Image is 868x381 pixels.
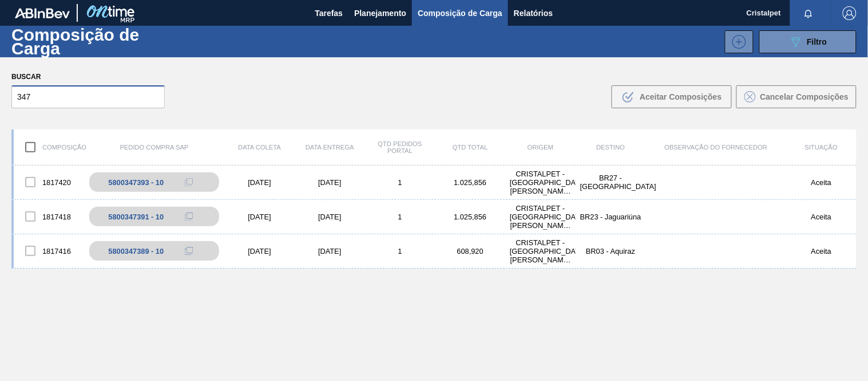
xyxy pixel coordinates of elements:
[365,178,435,187] div: 1
[786,213,857,221] div: Aceita
[435,247,506,256] div: 608,920
[365,213,435,221] div: 1
[786,178,857,187] div: Aceita
[514,6,553,20] span: Relatórios
[315,6,343,20] span: Tarefas
[177,244,200,258] div: Copiar
[354,6,406,20] span: Planejamento
[646,144,787,151] div: Observação do Fornecedor
[365,140,435,154] div: Qtd Pedidos Portal
[435,213,506,221] div: 1.025,856
[576,213,646,221] div: BR23 - Jaguariúna
[435,144,506,151] div: Qtd Total
[177,175,200,189] div: Copiar
[576,144,646,151] div: Destino
[295,144,365,151] div: Data entrega
[108,178,164,187] div: 5800347393 - 10
[177,210,200,223] div: Copiar
[224,144,295,151] div: Data coleta
[14,170,84,194] div: 1817420
[843,6,857,20] img: Logout
[435,178,506,187] div: 1.025,856
[612,85,732,108] button: Aceitar Composições
[786,247,857,256] div: Aceita
[719,30,754,53] div: Nova Composição
[295,178,365,187] div: [DATE]
[505,238,576,264] div: CRISTALPET - CABO DE SANTO AGOSTINHO (PE)
[11,69,165,85] label: Buscar
[505,170,576,195] div: CRISTALPET - CABO DE SANTO AGOSTINHO (PE)
[108,213,164,221] div: 5800347391 - 10
[224,178,295,187] div: [DATE]
[15,8,70,18] img: TNhmsLtSVTkK8tSr43FrP2fwEKptu5GPRR3wAAAABJRU5ErkJggg==
[576,174,646,191] div: BR27 - Nova Minas
[418,6,502,20] span: Composição de Carga
[365,247,435,256] div: 1
[759,30,857,53] button: Filtro
[640,92,722,101] span: Aceitar Composições
[224,213,295,221] div: [DATE]
[807,37,827,46] span: Filtro
[786,144,857,151] div: Situação
[505,144,576,151] div: Origem
[11,28,192,54] h1: Composição de Carga
[790,5,827,21] button: Notificações
[14,205,84,229] div: 1817418
[760,92,849,101] span: Cancelar Composições
[108,247,164,256] div: 5800347389 - 10
[295,213,365,221] div: [DATE]
[14,135,84,159] div: Composição
[505,204,576,230] div: CRISTALPET - CABO DE SANTO AGOSTINHO (PE)
[736,85,857,108] button: Cancelar Composições
[14,239,84,263] div: 1817416
[84,144,225,151] div: Pedido Compra SAP
[295,247,365,256] div: [DATE]
[224,247,295,256] div: [DATE]
[576,247,646,256] div: BR03 - Aquiraz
